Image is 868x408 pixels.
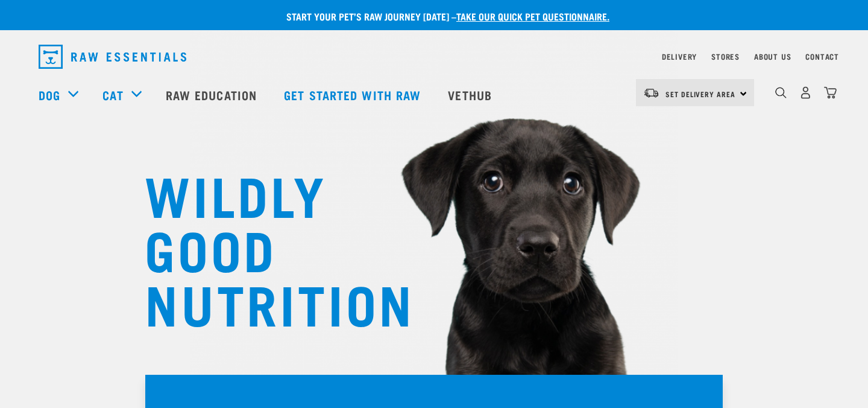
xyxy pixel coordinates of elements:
a: About Us [754,54,791,59]
img: home-icon-1@2x.png [775,87,787,98]
img: Raw Essentials Logo [39,45,186,69]
a: Dog [39,86,60,104]
nav: dropdown navigation [29,40,839,74]
a: Cat [102,86,123,104]
span: Set Delivery Area [665,92,735,96]
a: Stores [711,54,740,59]
a: Delivery [662,54,697,59]
a: Contact [805,54,839,59]
a: take our quick pet questionnaire. [456,13,609,19]
a: Raw Education [154,71,272,119]
img: user.png [799,86,812,99]
img: van-moving.png [643,88,659,98]
a: Vethub [436,71,507,119]
h1: WILDLY GOOD NUTRITION [145,166,386,329]
a: Get started with Raw [272,71,436,119]
img: home-icon@2x.png [824,86,837,99]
